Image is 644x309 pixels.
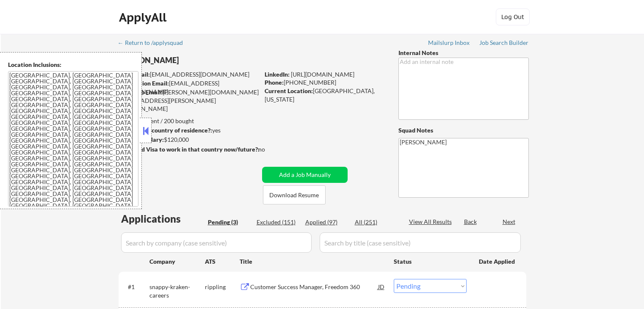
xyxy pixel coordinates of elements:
[208,218,250,226] div: Pending (3)
[320,232,521,253] input: Search by title (case sensitive)
[355,218,397,226] div: All (251)
[118,126,257,135] div: yes
[262,167,348,183] button: Add a Job Manually
[265,71,290,78] strong: LinkedIn:
[428,40,470,46] div: Mailslurp Inbox
[265,87,313,94] strong: Current Location:
[118,135,259,144] div: $120,000
[394,254,467,269] div: Status
[118,127,212,134] strong: Can work in country of residence?:
[305,218,348,226] div: Applied (97)
[428,39,470,48] a: Mailslurp Inbox
[464,218,478,226] div: Back
[265,78,384,87] div: [PHONE_NUMBER]
[118,117,259,125] div: 97 sent / 200 bought
[121,232,312,253] input: Search by company (case sensitive)
[118,40,191,46] div: ← Return to /applysquad
[503,218,516,226] div: Next
[119,10,169,25] div: ApplyAll
[398,126,529,135] div: Squad Notes
[409,218,454,226] div: View All Results
[479,40,529,46] div: Job Search Builder
[258,145,282,154] div: no
[149,283,205,299] div: snappy-kraken-careers
[263,185,326,204] button: Download Resume
[291,71,354,78] a: [URL][DOMAIN_NAME]
[119,88,259,113] div: [PERSON_NAME][DOMAIN_NAME][EMAIL_ADDRESS][PERSON_NAME][DOMAIN_NAME]
[496,8,530,25] button: Log Out
[240,257,386,266] div: Title
[265,87,384,103] div: [GEOGRAPHIC_DATA], [US_STATE]
[479,39,529,48] a: Job Search Builder
[119,70,259,79] div: [EMAIL_ADDRESS][DOMAIN_NAME]
[149,257,205,266] div: Company
[8,61,138,69] div: Location Inclusions:
[119,146,260,153] strong: Will need Visa to work in that country now/future?:
[128,283,143,291] div: #1
[121,214,205,224] div: Applications
[265,79,284,86] strong: Phone:
[257,218,299,226] div: Excluded (151)
[377,279,386,294] div: JD
[250,283,378,291] div: Customer Success Manager, Freedom 360
[479,257,516,266] div: Date Applied
[118,39,191,48] a: ← Return to /applysquad
[205,283,240,291] div: rippling
[205,257,240,266] div: ATS
[119,79,259,96] div: [EMAIL_ADDRESS][DOMAIN_NAME]
[398,49,529,57] div: Internal Notes
[119,55,293,66] div: [PERSON_NAME]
